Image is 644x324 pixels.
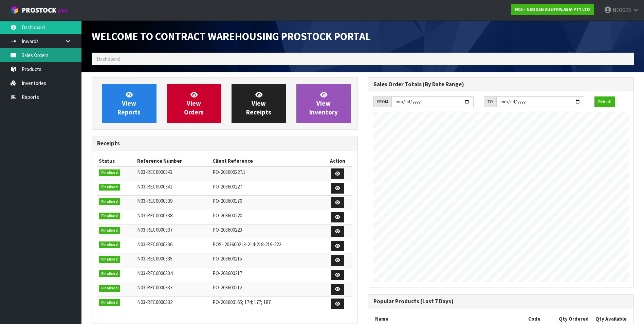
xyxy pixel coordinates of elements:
[213,299,271,305] span: PO-203600165; 174; 177; 187
[213,284,242,291] span: PO-203600212
[213,227,242,233] span: PO-203600223
[246,91,271,116] span: View Receipts
[213,255,242,262] span: PO-203600215
[10,6,19,14] img: cube-alt.png
[137,284,172,291] span: N03-REC0000333
[99,256,120,263] span: Finalised
[97,156,135,166] th: Status
[102,84,157,123] a: ViewReports
[373,81,629,88] h3: Sales Order Totals (By Date Range)
[137,212,172,219] span: N03-REC0000338
[213,270,242,276] span: PO-203600217
[323,156,352,166] th: Action
[137,183,172,190] span: N03-REC0000341
[137,241,172,248] span: N03-REC0000336
[22,6,56,15] span: ProStock
[97,140,352,147] h3: Receipts
[484,96,496,107] div: TO
[184,91,204,116] span: View Orders
[137,299,172,305] span: N03-REC0000332
[99,198,120,205] span: Finalised
[213,183,242,190] span: PO-203600227
[99,299,120,306] span: Finalised
[58,7,68,14] small: WMS
[296,84,351,123] a: ViewInventory
[99,285,120,292] span: Finalised
[213,241,281,248] span: POS- 203600213-214-218-219-222
[137,227,172,233] span: N03-REC0000337
[137,270,172,276] span: N03-REC0000334
[137,198,172,204] span: N03-REC0000339
[99,270,120,277] span: Finalised
[135,156,211,166] th: Reference Number
[309,91,338,116] span: View Inventory
[99,241,120,248] span: Finalised
[211,156,323,166] th: Client Reference
[137,255,172,262] span: N03-REC0000335
[137,169,172,175] span: N03-REC0000343
[515,6,590,12] strong: N03 - NEOGEN AUSTRALASIA PTY LTD
[373,96,391,107] div: FROM
[99,184,120,191] span: Finalised
[213,169,245,175] span: PO-203600227.1
[613,7,631,13] span: NEOGEN
[99,227,120,234] span: Finalised
[99,169,120,176] span: Finalised
[213,212,242,219] span: PO-203600220
[92,30,371,43] span: Welcome to Contract Warehousing ProStock Portal
[213,198,242,204] span: PO-203600170
[167,84,221,123] a: ViewOrders
[594,96,615,107] button: Refresh
[97,56,120,62] span: Dashboard
[373,298,629,305] h3: Popular Products (Last 7 Days)
[117,91,141,116] span: View Reports
[99,213,120,219] span: Finalised
[232,84,286,123] a: ViewReceipts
